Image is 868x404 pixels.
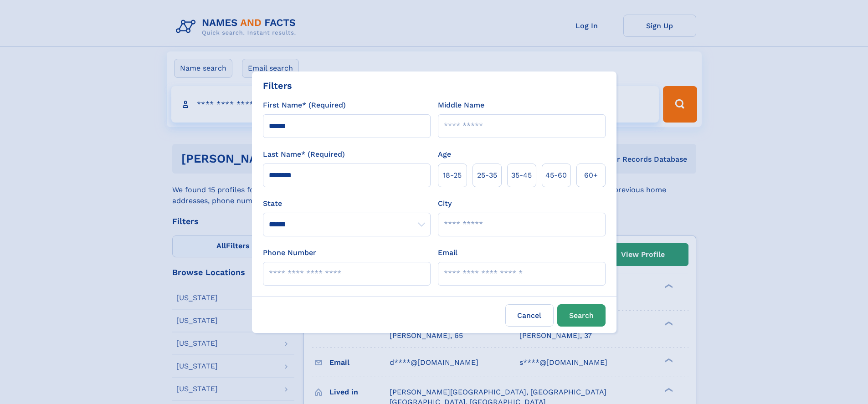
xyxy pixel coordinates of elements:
span: 60+ [584,170,598,181]
div: Filters [263,79,292,92]
span: 35‑45 [511,170,532,181]
span: 25‑35 [477,170,497,181]
label: First Name* (Required) [263,100,346,111]
label: City [438,198,452,209]
label: Phone Number [263,247,316,258]
label: Email [438,247,457,258]
span: 45‑60 [545,170,567,181]
button: Search [557,304,606,327]
label: State [263,198,431,209]
label: Cancel [505,304,554,327]
span: 18‑25 [443,170,462,181]
label: Middle Name [438,100,484,111]
label: Last Name* (Required) [263,149,345,160]
label: Age [438,149,451,160]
